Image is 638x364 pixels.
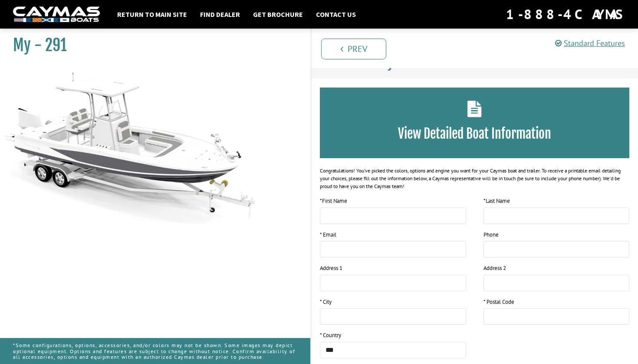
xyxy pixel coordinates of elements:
label: First Name [320,197,347,205]
p: *Some configurations, options, accessories, and/or colors may not be shown. Some images may depic... [13,338,297,364]
a: Return to main site [113,9,191,20]
a: Contact Us [312,9,360,20]
label: * City [320,298,332,306]
label: Last Name [483,197,510,205]
a: Standard Features [555,38,625,48]
label: Address 1 [320,264,342,273]
ul: Pagination [319,37,638,59]
label: * Email [320,231,336,239]
img: white-logo-c9c8dbefe5ff5ceceb0f0178aa75bf4bb51f6bca0971e226c86eb53dfe498488.png [13,6,100,23]
label: Address 2 [483,264,506,273]
h3: View Detailed Boat Information [333,126,616,142]
label: Phone [483,231,499,239]
a: Prev [321,39,386,59]
div: Congratulations! You’ve picked the colors, options and engine you want for your Caymas boat and t... [320,167,629,190]
label: * Country [320,331,341,340]
h1: My - 291 [13,36,289,55]
div: 1-888-4CAYMAS [506,5,625,24]
label: * Postal Code [483,298,514,306]
a: Find Dealer [196,9,244,20]
a: Get Brochure [249,9,307,20]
